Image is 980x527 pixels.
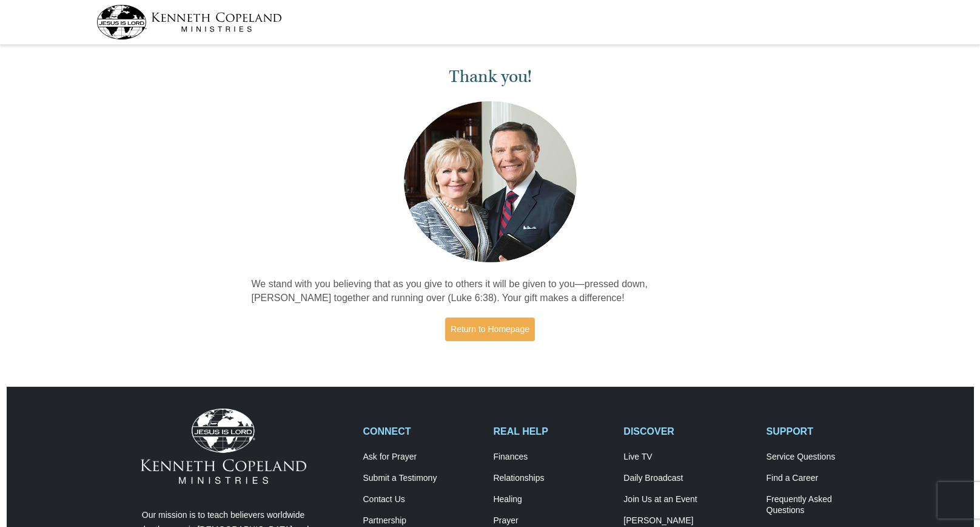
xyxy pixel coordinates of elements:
a: Join Us at an Event [623,494,753,505]
a: Partnership [363,515,481,526]
a: Frequently AskedQuestions [767,494,884,516]
a: Daily Broadcast [623,473,753,484]
h1: Thank you! [252,67,729,87]
img: Kenneth and Gloria [401,98,580,265]
a: Prayer [493,515,611,526]
a: Live TV [623,452,753,463]
a: Contact Us [363,494,481,505]
img: Kenneth Copeland Ministries [141,409,306,484]
a: Return to Homepage [445,318,535,341]
h2: REAL HELP [493,426,611,437]
img: kcm-header-logo.svg [96,5,282,39]
a: Find a Career [767,473,884,484]
a: Healing [493,494,611,505]
a: Service Questions [767,452,884,463]
a: Submit a Testimony [363,473,481,484]
h2: CONNECT [363,426,481,437]
p: We stand with you believing that as you give to others it will be given to you—pressed down, [PER... [252,277,729,305]
a: Ask for Prayer [363,452,481,463]
h2: SUPPORT [767,426,884,437]
h2: DISCOVER [623,426,753,437]
a: Finances [493,452,611,463]
a: Relationships [493,473,611,484]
